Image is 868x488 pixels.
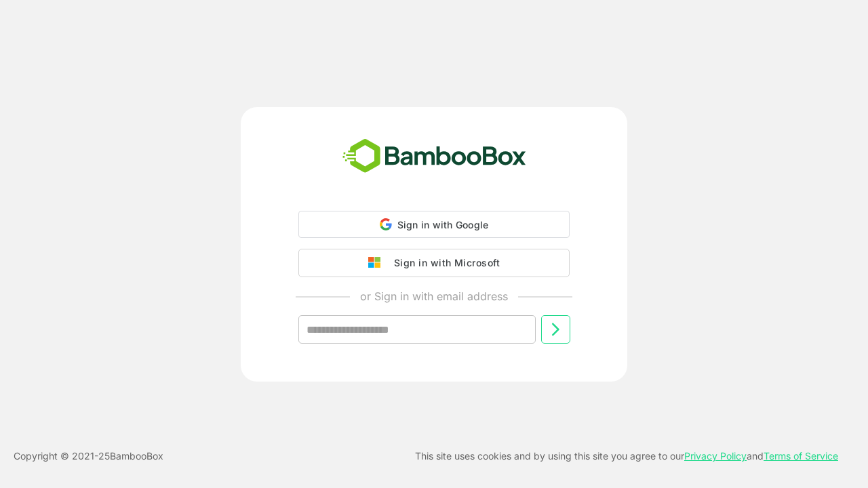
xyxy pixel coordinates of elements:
p: or Sign in with email address [360,288,508,304]
a: Privacy Policy [684,450,747,462]
a: Terms of Service [764,450,838,462]
div: Sign in with Microsoft [387,254,500,272]
button: Sign in with Microsoft [298,249,570,277]
img: bamboobox [335,134,534,179]
p: Copyright © 2021- 25 BambooBox [14,448,163,464]
img: google [368,257,387,269]
span: Sign in with Google [397,219,489,230]
div: Sign in with Google [298,211,570,238]
p: This site uses cookies and by using this site you agree to our and [415,448,838,464]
